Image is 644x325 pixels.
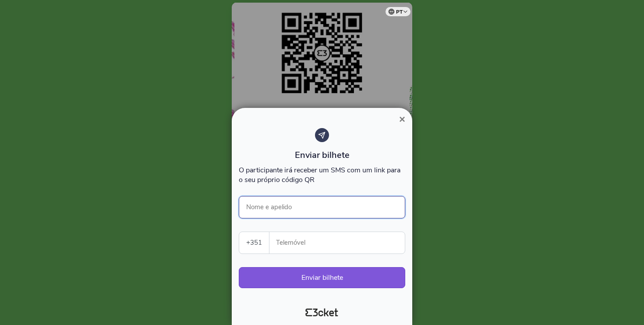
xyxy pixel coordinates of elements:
span: O participante irá receber um SMS com um link para o seu próprio código QR [239,165,400,185]
input: Telemóvel [276,232,405,254]
label: Telemóvel [269,232,406,254]
span: × [399,113,405,125]
span: Enviar bilhete [295,149,350,161]
label: Nome e apelido [239,196,299,218]
input: Nome e apelido [239,196,405,218]
button: Enviar bilhete [239,267,405,288]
